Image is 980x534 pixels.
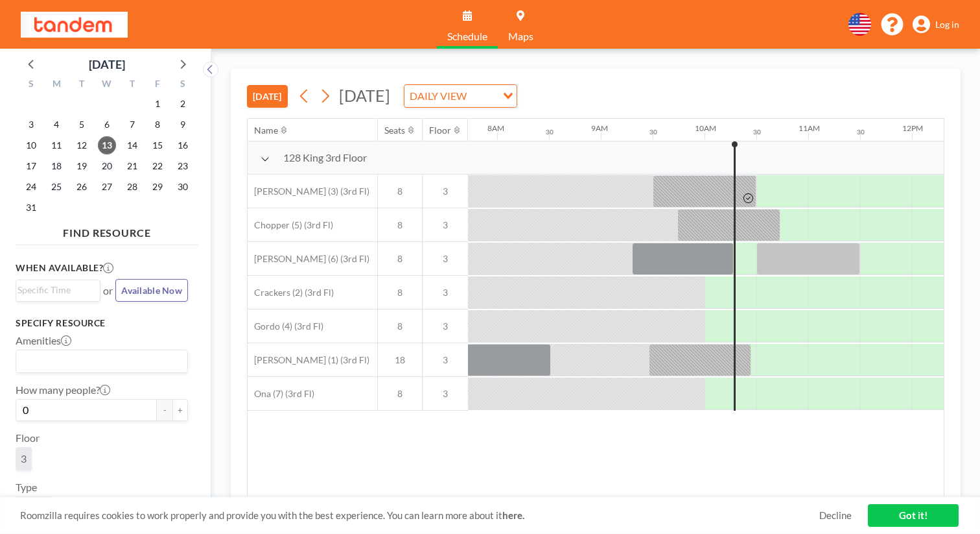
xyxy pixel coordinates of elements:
[98,157,116,175] span: Wednesday, August 20, 2025
[407,88,469,104] span: DAILY VIEW
[16,334,71,347] label: Amenities
[254,125,278,136] div: Name
[248,388,314,400] span: Ona (7) (3rd Fl)
[22,199,40,217] span: Sunday, August 31, 2025
[47,178,65,196] span: Monday, August 25, 2025
[123,115,141,134] span: Thursday, August 7, 2025
[16,317,188,329] h3: Specify resource
[22,157,40,175] span: Sunday, August 17, 2025
[174,95,192,113] span: Saturday, August 2, 2025
[21,12,128,38] img: organization-logo
[73,115,91,134] span: Tuesday, August 5, 2025
[47,115,65,134] span: Monday, August 4, 2025
[17,283,93,297] input: Search for option
[378,321,422,332] span: 8
[73,136,91,154] span: Tuesday, August 12, 2025
[404,85,517,107] div: Search for option
[172,399,188,421] button: +
[19,77,44,93] div: S
[546,128,554,136] div: 30
[487,123,504,133] div: 8AM
[22,136,40,154] span: Sunday, August 10, 2025
[119,77,145,93] div: T
[73,178,91,196] span: Tuesday, August 26, 2025
[157,399,172,421] button: -
[103,284,113,297] span: or
[695,123,716,133] div: 10AM
[429,125,451,136] div: Floor
[913,16,959,34] a: Log in
[423,321,468,332] span: 3
[339,86,390,105] span: [DATE]
[148,157,167,175] span: Friday, August 22, 2025
[17,353,180,370] input: Search for option
[935,19,959,30] span: Log in
[22,178,40,196] span: Sunday, August 24, 2025
[649,128,657,136] div: 30
[248,253,369,265] span: [PERSON_NAME] (6) (3rd Fl)
[248,321,323,332] span: Gordo (4) (3rd Fl)
[121,285,182,296] span: Available Now
[95,77,120,93] div: W
[423,219,468,231] span: 3
[471,88,495,104] input: Search for option
[98,136,116,154] span: Wednesday, August 13, 2025
[16,431,40,444] label: Floor
[98,115,116,134] span: Wednesday, August 6, 2025
[508,31,533,42] span: Maps
[174,157,192,175] span: Saturday, August 23, 2025
[283,151,367,164] span: 128 King 3rd Floor
[123,178,141,196] span: Thursday, August 28, 2025
[174,178,192,196] span: Saturday, August 30, 2025
[378,287,422,298] span: 8
[16,280,100,300] div: Search for option
[857,128,865,136] div: 30
[502,509,524,521] a: here.
[799,123,820,133] div: 11AM
[248,287,334,298] span: Crackers (2) (3rd Fl)
[248,354,369,366] span: [PERSON_NAME] (1) (3rd Fl)
[20,509,819,522] span: Roomzilla requires cookies to work properly and provide you with the best experience. You can lea...
[423,253,468,265] span: 3
[98,178,116,196] span: Wednesday, August 27, 2025
[174,136,192,154] span: Saturday, August 16, 2025
[753,128,761,136] div: 30
[868,504,959,527] a: Got it!
[148,136,167,154] span: Friday, August 15, 2025
[47,136,65,154] span: Monday, August 11, 2025
[819,509,852,522] a: Decline
[47,157,65,175] span: Monday, August 18, 2025
[89,55,125,73] div: [DATE]
[378,388,422,400] span: 8
[69,77,95,93] div: T
[423,186,468,197] span: 3
[591,123,608,133] div: 9AM
[378,354,422,366] span: 18
[123,157,141,175] span: Thursday, August 21, 2025
[447,31,487,42] span: Schedule
[247,85,288,108] button: [DATE]
[248,186,369,197] span: [PERSON_NAME] (3) (3rd Fl)
[248,219,333,231] span: Chopper (5) (3rd Fl)
[16,350,187,372] div: Search for option
[170,77,195,93] div: S
[21,452,27,465] span: 3
[73,157,91,175] span: Tuesday, August 19, 2025
[423,287,468,298] span: 3
[16,221,198,239] h4: FIND RESOURCE
[16,383,110,396] label: How many people?
[145,77,170,93] div: F
[123,136,141,154] span: Thursday, August 14, 2025
[148,95,167,113] span: Friday, August 1, 2025
[423,354,468,366] span: 3
[378,219,422,231] span: 8
[174,115,192,134] span: Saturday, August 9, 2025
[148,178,167,196] span: Friday, August 29, 2025
[902,123,923,133] div: 12PM
[384,125,405,136] div: Seats
[22,115,40,134] span: Sunday, August 3, 2025
[378,186,422,197] span: 8
[115,279,188,302] button: Available Now
[148,115,167,134] span: Friday, August 8, 2025
[16,481,37,494] label: Type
